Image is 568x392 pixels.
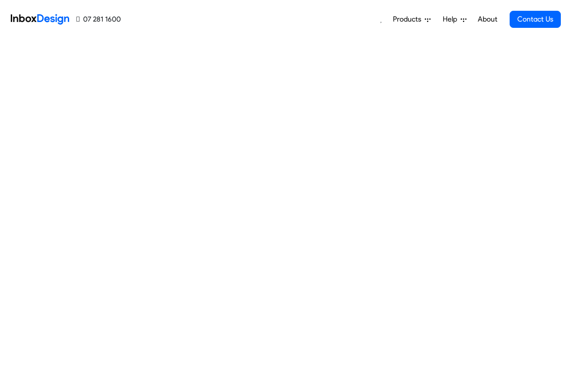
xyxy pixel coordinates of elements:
a: Products [389,10,434,28]
a: About [475,10,500,28]
span: Help [443,14,461,25]
span: Products [393,14,425,25]
a: 07 281 1600 [76,14,121,25]
a: Contact Us [510,11,561,28]
a: Help [439,10,470,28]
